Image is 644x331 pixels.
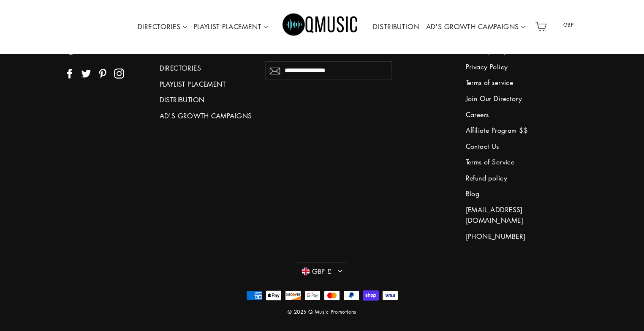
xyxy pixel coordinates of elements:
a: Careers [466,108,559,122]
span: GBP £ [310,267,332,276]
a: DIRECTORIES [134,17,190,37]
a: DIRECTORIES [160,61,253,75]
span: GBP [552,19,584,31]
a: Refund policy [466,171,559,185]
button: GBP £ [297,262,348,280]
a: AD'S GROWTH CAMPAIGNS [160,109,253,123]
a: Terms of service [466,76,559,90]
a: Contact Us [466,140,559,153]
a: AD'S GROWTH CAMPAIGNS [423,17,529,37]
div: © 2025 Q Music Promotions [73,308,571,316]
a: Terms of Service [466,155,559,169]
a: DISTRIBUTION [160,93,253,107]
a: DISTRIBUTION [370,17,422,37]
img: Q Music Promotions [283,8,359,46]
div: Primary [109,2,532,52]
a: Affiliate Program $$ [466,123,559,137]
a: PLAYLIST PLACEMENT [160,77,253,91]
a: Privacy Policy [466,60,559,74]
a: Blog [466,187,559,201]
a: [EMAIL_ADDRESS][DOMAIN_NAME] [466,203,559,228]
a: Join Our Directory [466,92,559,106]
a: PLAYLIST PLACEMENT [190,17,272,37]
a: [PHONE_NUMBER] [466,230,559,243]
